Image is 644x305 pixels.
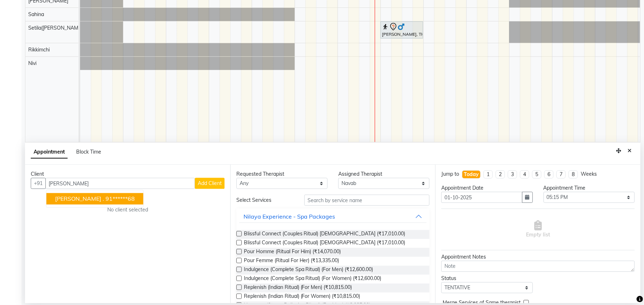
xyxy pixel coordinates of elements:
[441,275,532,282] div: Status
[231,196,299,204] div: Select Services
[76,149,101,155] span: Block Time
[244,284,352,292] span: Replenish (Indian Ritual) (For Men) (₹10,815.00)
[31,178,46,189] button: +91
[31,146,68,159] span: Appointment
[244,248,341,257] span: Pour Homme (Ritual For Him) (₹14,070.00)
[244,266,373,275] span: Indulgence (Complete Spa Ritual) (For Men) (₹12,600.00)
[544,184,635,192] div: Appointment Time
[441,253,635,261] div: Appointment Notes
[244,275,382,284] span: Indulgence (Complete Spa Ritual) (For Women) (₹12,600.00)
[28,11,44,17] span: Sahina
[556,170,566,179] li: 7
[55,195,104,202] span: [PERSON_NAME] .
[381,22,422,37] div: [PERSON_NAME], TK01, 03:00 PM-04:00 PM, Traditional Swedish Relaxation Therapy (For Men) 60 Min
[244,212,335,221] div: Nilaya Experience - Spa Packages
[28,60,36,66] span: Nivi
[569,170,578,179] li: 8
[198,180,222,186] span: Add Client
[338,170,429,178] div: Assigned Therapist
[31,170,225,178] div: Client
[441,192,522,203] input: yyyy-mm-dd
[28,46,50,53] span: Rikkimchi
[544,170,554,179] li: 6
[48,206,207,214] div: No client selected
[532,170,541,179] li: 5
[508,170,517,179] li: 3
[483,170,493,179] li: 1
[244,230,405,239] span: Blissful Connect (Couples Ritual) [DEMOGRAPHIC_DATA] (₹17,010.00)
[581,170,597,178] div: Weeks
[244,292,360,301] span: Replenish (Indian Ritual) (For Women) (₹10,815.00)
[45,178,195,189] input: Search by Name/Mobile/Email/Code
[496,170,505,179] li: 2
[441,184,532,192] div: Appointment Date
[441,170,459,178] div: Jump to
[624,145,635,156] button: Close
[244,257,339,266] span: Pour Femme (Ritual For Her) (₹13,335.00)
[236,170,328,178] div: Requested Therapist
[195,178,225,189] button: Add Client
[239,210,427,223] button: Nilaya Experience - Spa Packages
[28,25,84,31] span: Setila([PERSON_NAME])
[244,239,405,248] span: Blissful Connect (Couples Ritual) [DEMOGRAPHIC_DATA] (₹17,010.00)
[526,220,550,239] span: Empty list
[520,170,529,179] li: 4
[464,171,479,178] div: Today
[304,195,429,206] input: Search by service name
